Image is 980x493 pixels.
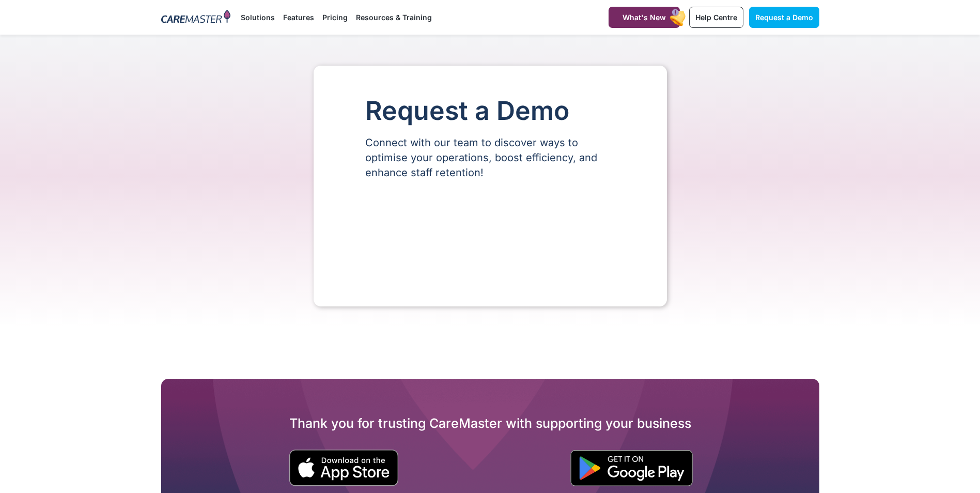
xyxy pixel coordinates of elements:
a: Help Centre [689,7,743,28]
img: CareMaster Logo [161,10,231,25]
img: "Get is on" Black Google play button. [570,450,693,486]
span: Help Centre [695,13,737,22]
iframe: Form 0 [365,198,615,275]
span: Request a Demo [755,13,813,22]
h1: Request a Demo [365,97,615,125]
span: What's New [623,13,666,22]
img: small black download on the apple app store button. [289,450,399,486]
a: What's New [609,7,680,28]
a: Request a Demo [749,7,819,28]
p: Connect with our team to discover ways to optimise your operations, boost efficiency, and enhance... [365,135,615,180]
h2: Thank you for trusting CareMaster with supporting your business [161,415,819,432]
